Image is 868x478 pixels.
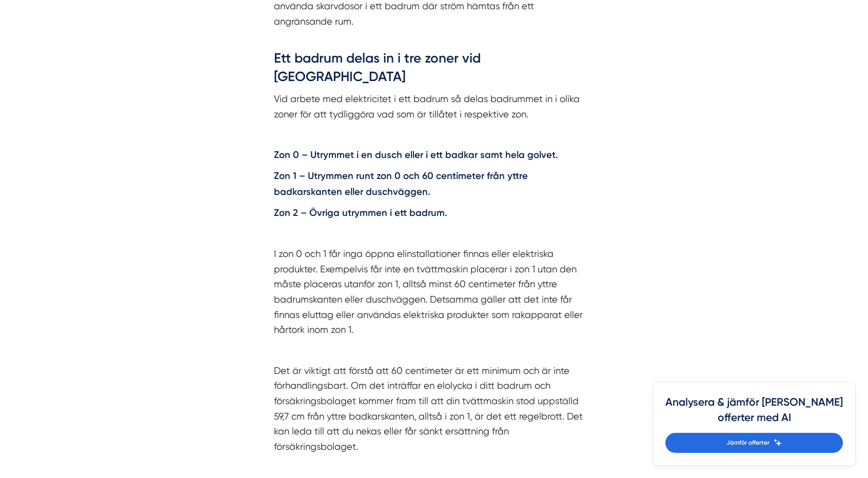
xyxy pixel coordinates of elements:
strong: Zon 2 – Övriga utrymmen i ett badrum. [274,207,447,218]
strong: Zon 1 – Utrymmen runt zon 0 och 60 centimeter från yttre badkarskanten eller duschväggen. [274,170,528,197]
p: Vid arbete med elektricitet i ett badrum så delas badrummet in i olika zoner för att tydliggöra v... [274,91,594,122]
h3: Ett badrum delas in i tre zoner vid [GEOGRAPHIC_DATA] [274,49,594,91]
span: Jämför offerter [726,438,770,448]
p: I zon 0 och 1 får inga öppna elinstallationer finnas eller elektriska produkter. Exempelvis får i... [274,246,594,337]
strong: Zon 0 – Utrymmet i en dusch eller i ett badkar samt hela golvet. [274,149,558,161]
h4: Analysera & jämför [PERSON_NAME] offerter med AI [665,394,843,433]
a: Jämför offerter [665,433,843,453]
p: Det är viktigt att förstå att 60 centimeter är ett minimum och är inte förhandlingsbart. Om det i... [274,363,594,454]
